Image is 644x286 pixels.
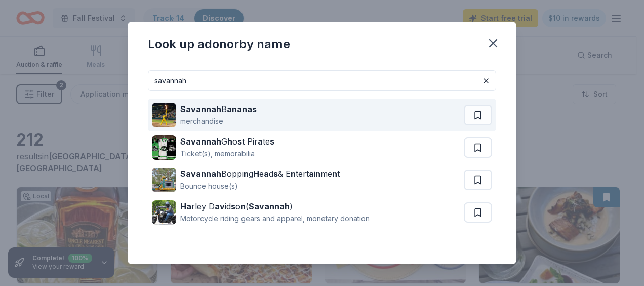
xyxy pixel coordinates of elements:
strong: Savannah [180,169,221,179]
strong: s [231,201,235,211]
strong: h [227,136,232,147]
div: B [180,103,257,115]
strong: Ha [180,201,191,211]
img: Image for Savannah Bopping Heads & Entertainment [152,168,176,192]
strong: Savannah [249,201,290,211]
input: Search [148,70,496,91]
div: Ticket(s), memorabilia [180,148,274,160]
strong: ananas [227,104,257,114]
div: Bounce house(s) [180,180,340,192]
strong: s [237,136,242,147]
strong: Savannah [180,136,221,147]
div: Look up a donor by name [148,36,290,52]
strong: a [309,169,314,179]
strong: H [253,169,259,179]
strong: a [258,136,263,147]
strong: n [332,169,337,179]
div: Motorcycle riding gears and apparel, monetary donation [180,212,370,225]
div: merchandise [180,115,257,127]
strong: s [270,136,274,147]
img: Image for Savannah Ghost Pirates [152,135,176,160]
strong: s [273,169,278,179]
strong: n [315,169,320,179]
div: Boppi g e d & E tert i me t [180,168,340,180]
strong: n [291,169,296,179]
strong: n [240,201,246,211]
img: Image for Savannah Bananas [152,103,176,127]
img: Image for Harley Davidson (Savannah) [152,200,176,225]
strong: Savannah [180,104,221,114]
div: rley D id o ( ) [180,200,370,212]
div: G o t Pir te [180,135,274,148]
strong: n [244,169,249,179]
strong: av [215,201,225,211]
strong: a [264,169,269,179]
